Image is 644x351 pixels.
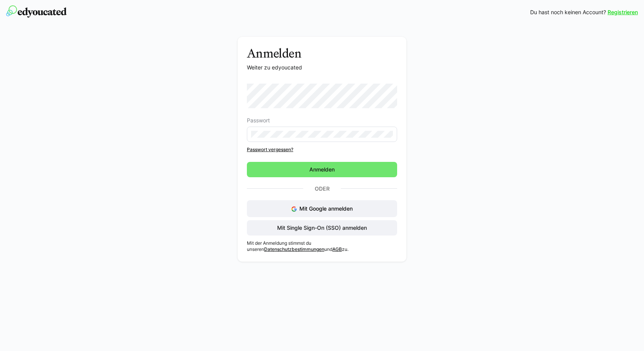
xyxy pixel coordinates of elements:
button: Anmelden [247,162,397,177]
p: Weiter zu edyoucated [247,64,397,71]
img: edyoucated [6,5,67,18]
h3: Anmelden [247,46,397,61]
a: Registrieren [608,8,638,16]
span: Mit Google anmelden [299,205,353,212]
button: Mit Single Sign-On (SSO) anmelden [247,220,397,236]
span: Anmelden [308,166,336,173]
a: AGB [332,246,342,252]
p: Mit der Anmeldung stimmst du unseren und zu. [247,240,397,252]
a: Datenschutzbestimmungen [264,246,324,252]
span: Passwort [247,117,270,124]
span: Du hast noch keinen Account? [530,8,606,16]
button: Mit Google anmelden [247,200,397,217]
span: Mit Single Sign-On (SSO) anmelden [276,224,368,232]
p: Oder [303,183,341,194]
a: Passwort vergessen? [247,147,397,153]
